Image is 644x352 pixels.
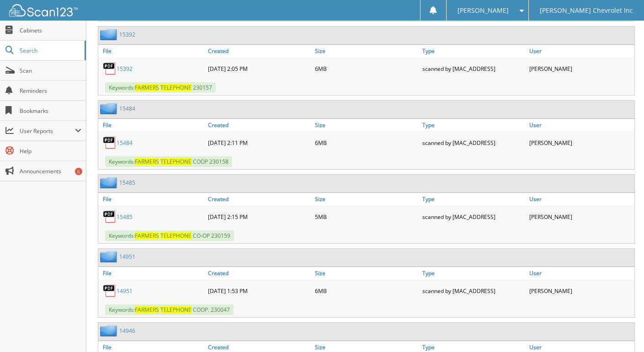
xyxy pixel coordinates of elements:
[598,308,644,352] iframe: Chat Widget
[105,304,234,315] span: Keywords: C O O P . 2 3 0 0 4 7
[135,232,159,240] span: F A R M E R S
[117,65,133,73] a: 15392
[105,230,234,241] span: Keywords: C O - O P 2 3 0 1 5 9
[527,119,634,131] a: User
[100,251,119,262] img: folder2.png
[206,193,313,205] a: Created
[313,133,420,152] div: 6MB
[20,47,80,54] span: Search
[103,136,117,149] img: PDF.png
[527,133,634,152] div: [PERSON_NAME]
[117,287,133,295] a: 14951
[527,59,634,78] div: [PERSON_NAME]
[117,139,133,147] a: 15484
[119,105,135,112] a: 15484
[98,267,206,279] a: File
[527,282,634,300] div: [PERSON_NAME]
[420,282,527,300] div: scanned by [MAC_ADDRESS]
[206,267,313,279] a: Created
[100,29,119,40] img: folder2.png
[119,179,135,187] a: 15485
[98,45,206,57] a: File
[206,45,313,57] a: Created
[313,45,420,57] a: Size
[527,45,634,57] a: User
[20,107,81,115] span: Bookmarks
[105,82,216,93] span: Keywords: 2 3 0 1 5 7
[160,232,192,240] span: T E L E P H O N E
[420,59,527,78] div: scanned by [MAC_ADDRESS]
[100,103,119,114] img: folder2.png
[119,327,135,335] a: 14946
[9,4,78,16] img: scan123-logo-white.svg
[313,193,420,205] a: Size
[160,306,192,314] span: T E L E P H O N E
[20,67,81,75] span: Scan
[420,45,527,57] a: Type
[540,8,633,13] span: [PERSON_NAME] Chevrolet Inc
[119,31,135,38] a: 15392
[103,284,117,298] img: PDF.png
[105,156,232,167] span: Keywords: C O O P 2 3 0 1 5 8
[313,267,420,279] a: Size
[206,208,313,226] div: [DATE] 2:15 PM
[98,193,206,205] a: File
[20,167,81,175] span: Announcements
[119,253,135,261] a: 14951
[100,177,119,188] img: folder2.png
[206,282,313,300] div: [DATE] 1:53 PM
[527,208,634,226] div: [PERSON_NAME]
[160,158,192,165] span: T E L E P H O N E
[100,325,119,336] img: folder2.png
[458,8,509,13] span: [PERSON_NAME]
[420,193,527,205] a: Type
[313,59,420,78] div: 6MB
[420,133,527,152] div: scanned by [MAC_ADDRESS]
[527,267,634,279] a: User
[20,27,81,34] span: Cabinets
[206,59,313,78] div: [DATE] 2:05 PM
[135,84,159,91] span: F A R M E R S
[420,267,527,279] a: Type
[206,119,313,131] a: Created
[20,127,75,135] span: User Reports
[313,119,420,131] a: Size
[160,84,192,91] span: T E L E P H O N E
[135,306,159,314] span: F A R M E R S
[20,147,81,155] span: Help
[527,193,634,205] a: User
[103,62,117,75] img: PDF.png
[117,213,133,221] a: 15485
[313,208,420,226] div: 5MB
[98,119,206,131] a: File
[75,168,82,175] div: 6
[20,87,81,95] span: Reminders
[420,208,527,226] div: scanned by [MAC_ADDRESS]
[103,210,117,224] img: PDF.png
[206,133,313,152] div: [DATE] 2:11 PM
[135,158,159,165] span: F A R M E R S
[313,282,420,300] div: 6MB
[420,119,527,131] a: Type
